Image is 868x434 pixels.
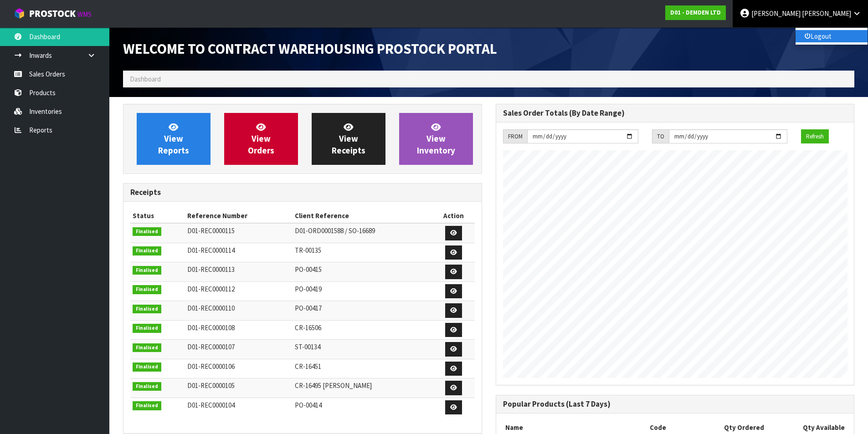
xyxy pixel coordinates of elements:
span: Welcome to Contract Warehousing ProStock Portal [123,40,497,58]
span: Finalised [133,343,161,352]
a: ViewReports [137,113,211,165]
span: PO-00419 [295,285,322,293]
span: View Inventory [417,122,455,156]
span: D01-REC0000110 [187,304,235,312]
span: TR-00135 [295,246,321,255]
span: PO-00415 [295,265,322,274]
span: D01-REC0000113 [187,265,235,274]
th: Action [433,209,474,223]
span: Finalised [133,305,161,314]
h3: Receipts [130,188,475,197]
span: D01-REC0000115 [187,226,235,235]
a: ViewInventory [399,113,473,165]
span: Finalised [133,246,161,255]
span: ST-00134 [295,342,320,351]
span: CR-16506 [295,323,321,332]
span: Finalised [133,324,161,333]
a: ViewOrders [224,113,298,165]
span: D01-REC0000112 [187,285,235,293]
span: D01-REC0000107 [187,342,235,351]
span: D01-REC0000114 [187,246,235,255]
a: ViewReceipts [312,113,385,165]
span: D01-REC0000108 [187,323,235,332]
span: D01-REC0000105 [187,381,235,390]
span: Finalised [133,363,161,372]
span: [PERSON_NAME] [802,9,851,18]
span: Dashboard [130,75,161,83]
span: Finalised [133,285,161,294]
span: ProStock [29,8,76,20]
span: Finalised [133,382,161,391]
div: FROM [503,129,527,144]
img: cube-alt.png [14,8,25,19]
a: Logout [796,30,868,42]
span: [PERSON_NAME] [751,9,801,18]
h3: Sales Order Totals (By Date Range) [503,109,847,117]
span: Finalised [133,227,161,236]
th: Client Reference [293,209,433,223]
span: View Reports [158,122,189,156]
span: Finalised [133,266,161,275]
span: PO-00417 [295,304,322,312]
span: CR-16451 [295,362,321,371]
span: D01-ORD0001588 / SO-16689 [295,226,375,235]
span: D01-REC0000106 [187,362,235,371]
span: View Receipts [332,122,365,156]
th: Reference Number [185,209,293,223]
h3: Popular Products (Last 7 Days) [503,400,847,408]
span: Finalised [133,401,161,410]
span: CR-16495 [PERSON_NAME] [295,381,372,390]
div: TO [652,129,669,144]
small: WMS [77,10,92,19]
span: PO-00414 [295,401,322,409]
th: Status [130,209,185,223]
button: Refresh [801,129,829,144]
span: D01-REC0000104 [187,401,235,409]
strong: D01 - DEMDEN LTD [670,9,721,16]
span: View Orders [248,122,274,156]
